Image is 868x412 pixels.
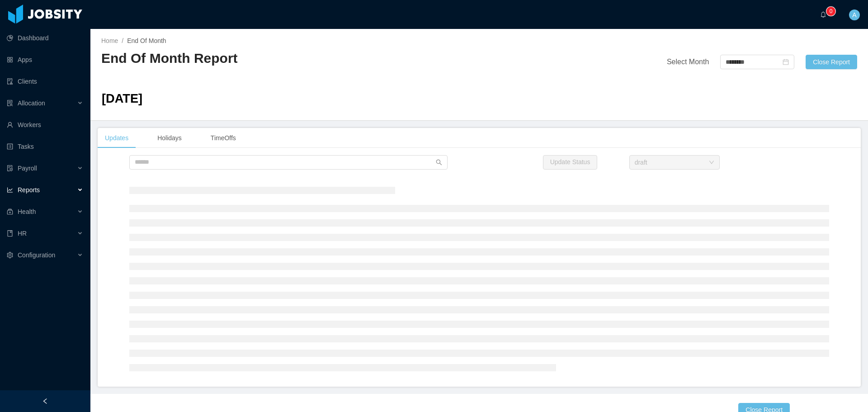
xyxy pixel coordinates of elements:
span: Reports [18,186,40,194]
span: HR [18,230,27,237]
div: Updates [98,128,136,148]
button: Close Report [806,55,857,69]
a: icon: profileTasks [7,137,83,156]
a: icon: pie-chartDashboard [7,29,83,47]
i: icon: setting [7,252,13,258]
span: / [122,37,123,44]
span: Payroll [18,165,37,172]
span: Allocation [18,99,45,107]
i: icon: search [436,159,442,166]
a: icon: userWorkers [7,116,83,134]
i: icon: bell [820,11,826,18]
h2: End Of Month Report [101,49,479,68]
span: End Of Month [127,37,166,44]
span: Health [18,208,36,215]
sup: 0 [826,7,835,16]
button: Update Status [543,155,598,170]
span: A [852,9,856,20]
div: TimeOffs [203,128,243,148]
span: Select Month [667,58,709,66]
div: draft [635,156,647,169]
div: Holidays [150,128,189,148]
span: [DATE] [102,91,142,105]
a: Home [101,37,118,44]
a: icon: appstoreApps [7,51,83,69]
a: icon: auditClients [7,72,83,90]
i: icon: calendar [783,59,789,65]
i: icon: line-chart [7,187,13,193]
i: icon: solution [7,100,13,106]
i: icon: file-protect [7,165,13,171]
i: icon: book [7,230,13,237]
i: icon: down [709,160,714,166]
span: Configuration [18,251,55,259]
i: icon: medicine-box [7,208,13,215]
